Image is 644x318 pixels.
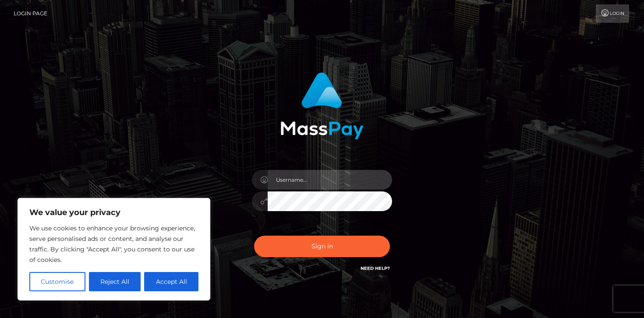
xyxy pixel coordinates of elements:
[268,170,392,190] input: Username...
[89,272,141,291] button: Reject All
[14,4,47,23] a: Login Page
[596,4,629,23] a: Login
[29,223,198,265] p: We use cookies to enhance your browsing experience, serve personalised ads or content, and analys...
[280,72,364,139] img: MassPay Login
[144,272,198,291] button: Accept All
[29,207,198,218] p: We value your privacy
[361,265,390,271] a: Need Help?
[254,236,390,257] button: Sign in
[18,198,210,300] div: We value your privacy
[29,272,85,291] button: Customise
